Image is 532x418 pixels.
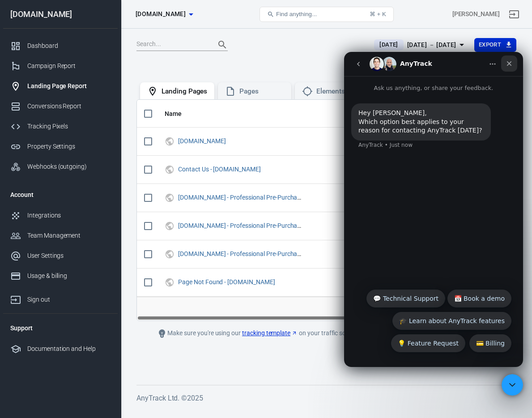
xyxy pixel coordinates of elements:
[178,250,348,257] a: [DOMAIN_NAME] - Professional Pre-Purchase Car Inspections
[165,110,182,119] span: Name
[3,205,118,226] a: Integrations
[3,266,118,286] a: Usage & billing
[474,38,516,52] button: Export
[367,38,474,52] button: [DATE][DATE] － [DATE]
[27,344,111,354] div: Documentation and Help
[334,250,371,259] span: 1
[3,317,118,339] li: Support
[334,137,371,146] span: 16
[27,162,111,171] div: Webhooks (outgoing)
[165,164,174,175] svg: UTM & Web Traffic
[27,142,111,151] div: Property Settings
[407,39,456,51] div: [DATE] － [DATE]
[27,61,111,71] div: Campaign Report
[3,286,118,310] a: Sign out
[27,231,111,240] div: Team Management
[334,278,371,287] span: 1
[27,251,111,260] div: User Settings
[344,52,523,367] iframe: Intercom live chat
[334,304,371,313] span: 21
[3,96,118,116] a: Conversions Report
[260,7,394,22] button: Find anything...⌘ + K
[27,41,111,51] div: Dashboard
[334,193,371,202] span: 1
[3,184,118,205] li: Account
[3,36,118,56] a: Dashboard
[3,76,118,96] a: Landing Page Report
[137,100,516,320] div: scrollable content
[242,328,298,338] a: tracking template
[3,10,118,18] div: [DOMAIN_NAME]
[502,374,523,396] iframe: Intercom live chat
[316,87,361,96] div: Elements
[239,87,284,96] div: Pages
[376,40,401,49] span: [DATE]
[178,194,348,201] a: [DOMAIN_NAME] - Professional Pre-Purchase Car Inspections
[178,137,226,145] a: [DOMAIN_NAME]
[503,4,525,25] a: Sign out
[27,295,111,304] div: Sign out
[178,278,275,286] a: Page Not Found - [DOMAIN_NAME]
[165,249,174,260] svg: UTM & Web Traffic
[136,9,186,20] span: carinspector.io
[165,221,174,231] svg: UTM & Web Traffic
[165,277,174,288] svg: UTM & Web Traffic
[165,192,174,203] svg: UTM & Web Traffic
[136,328,516,339] div: Make sure you're using our on your traffic sources so AnyTrack can find your landing pages properly.
[27,211,111,220] div: Integrations
[178,222,348,229] a: [DOMAIN_NAME] - Professional Pre-Purchase Car Inspections
[334,110,371,119] span: Sessions
[165,110,193,119] span: Name
[165,136,174,147] svg: UTM & Web Traffic
[132,6,196,22] button: [DOMAIN_NAME]
[3,157,118,177] a: Webhooks (outgoing)
[3,116,118,136] a: Tracking Pixels
[276,11,317,17] span: Find anything...
[334,165,371,174] span: 1
[27,102,111,111] div: Conversions Report
[162,87,207,96] div: Landing Pages
[178,166,261,173] a: Contact Us - [DOMAIN_NAME]
[3,56,118,76] a: Campaign Report
[27,81,111,91] div: Landing Page Report
[3,246,118,266] a: User Settings
[27,271,111,281] div: Usage & billing
[3,136,118,157] a: Property Settings
[212,34,233,55] button: Search
[136,39,208,51] input: Search...
[370,11,386,17] div: ⌘ + K
[136,392,516,404] h6: AnyTrack Ltd. © 2025
[334,222,371,230] span: 1
[452,9,500,19] div: Account id: Z7eiIvhy
[27,122,111,131] div: Tracking Pixels
[3,226,118,246] a: Team Management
